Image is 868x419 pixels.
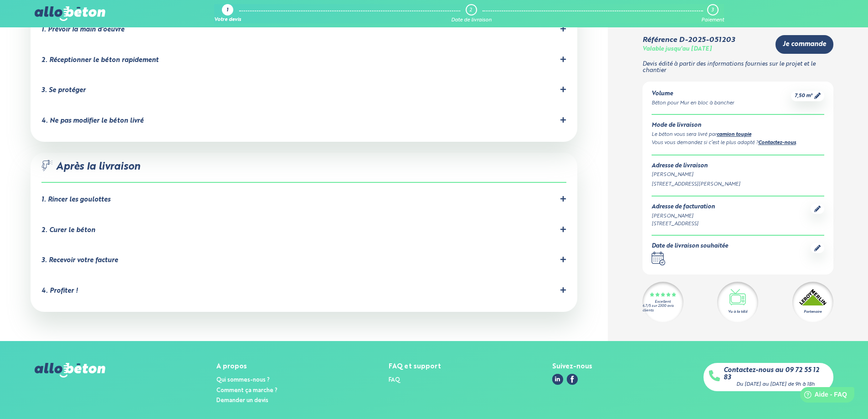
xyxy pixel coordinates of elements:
[652,162,824,169] div: Adresse de livraison
[701,4,724,23] a: 3 Paiement
[41,26,124,34] div: 1. Prévoir la main d'oeuvre
[728,309,747,314] div: Vu à la télé
[41,287,78,295] div: 4. Profiter !
[642,61,833,74] p: Devis édité à partir des informations fournies sur le projet et le chantier
[701,17,724,23] div: Paiement
[652,243,728,250] div: Date de livraison souhaitée
[652,212,715,220] div: [PERSON_NAME]
[35,6,105,21] img: allobéton
[41,160,566,183] div: Après la livraison
[736,382,815,388] div: Du [DATE] au [DATE] de 9h à 18h
[41,117,144,125] div: 4. Ne pas modifier le béton livré
[216,398,268,403] a: Demander un devis
[711,7,714,13] div: 3
[389,363,441,371] div: FAQ et support
[216,388,277,393] a: Comment ça marche ?
[655,300,671,304] div: Excellent
[652,181,824,188] div: [STREET_ADDRESS][PERSON_NAME]
[469,7,472,13] div: 2
[41,257,118,264] div: 3. Recevoir votre facture
[642,304,683,312] div: 4.7/5 sur 2300 avis clients
[216,377,270,383] a: Qui sommes-nous ?
[41,196,110,204] div: 1. Rincer les goulottes
[41,87,86,94] div: 3. Se protéger
[226,8,228,14] div: 1
[451,4,492,23] a: 2 Date de livraison
[776,35,833,54] a: Je commande
[41,57,159,64] div: 2. Réceptionner le béton rapidement
[783,41,826,48] span: Je commande
[642,46,712,53] div: Valable jusqu'au [DATE]
[652,131,824,139] div: Le béton vous sera livré par
[41,227,95,234] div: 2. Curer le béton
[652,139,824,147] div: Vous vous demandez si c’est le plus adapté ? .
[214,17,241,23] div: Votre devis
[642,36,735,44] div: Référence D-2025-051203
[652,204,715,211] div: Adresse de facturation
[652,99,734,107] div: Béton pour Mur en bloc à bancher
[724,367,828,382] a: Contactez-nous au 09 72 55 12 83
[787,383,858,409] iframe: Help widget launcher
[451,17,492,23] div: Date de livraison
[758,140,796,145] a: Contactez-nous
[552,363,592,371] div: Suivez-nous
[804,309,822,314] div: Partenaire
[652,220,715,228] div: [STREET_ADDRESS]
[652,91,734,98] div: Volume
[652,171,824,179] div: [PERSON_NAME]
[389,377,400,383] a: FAQ
[216,363,277,371] div: A propos
[652,122,824,129] div: Mode de livraison
[717,132,751,137] a: camion toupie
[35,363,105,378] img: allobéton
[214,4,241,23] a: 1 Votre devis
